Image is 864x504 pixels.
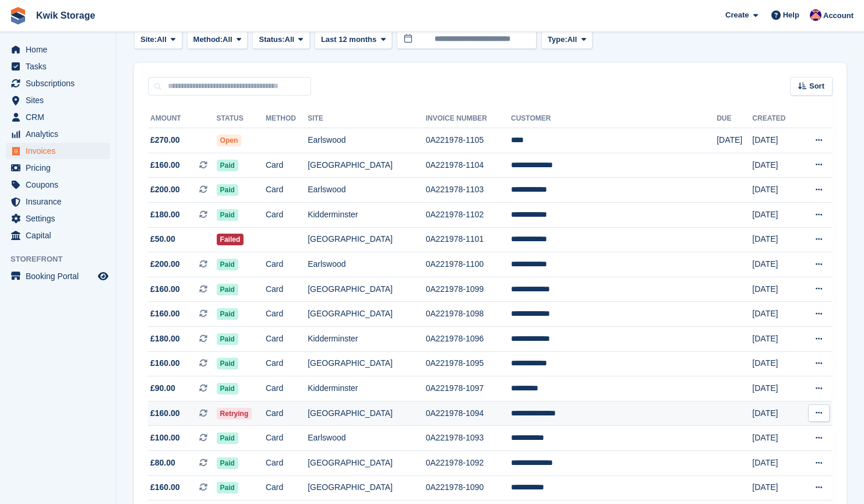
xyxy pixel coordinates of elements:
[266,401,308,426] td: Card
[426,252,511,277] td: 0A221978-1100
[6,75,110,91] a: menu
[6,109,110,125] a: menu
[26,227,96,244] span: Capital
[266,277,308,302] td: Card
[150,407,180,420] span: £160.00
[315,30,392,49] button: Last 12 months
[26,109,96,125] span: CRM
[157,34,167,45] span: All
[217,383,238,394] span: Paid
[26,143,96,159] span: Invoices
[150,308,180,320] span: £160.00
[266,450,308,475] td: Card
[823,10,854,22] span: Account
[150,209,180,221] span: £180.00
[752,326,798,351] td: [DATE]
[6,193,110,210] a: menu
[321,34,376,45] span: Last 12 months
[217,184,238,196] span: Paid
[217,408,252,420] span: Retrying
[541,30,593,49] button: Type: All
[717,110,752,128] th: Due
[266,153,308,178] td: Card
[150,457,175,469] span: £80.00
[96,269,110,283] a: Preview store
[567,34,577,45] span: All
[308,227,426,252] td: [GEOGRAPHIC_DATA]
[752,376,798,401] td: [DATE]
[193,34,223,45] span: Method:
[217,333,238,345] span: Paid
[217,234,244,245] span: Failed
[9,7,27,24] img: stora-icon-8386f47178a22dfd0bd8f6a31ec36ba5ce8667c1dd55bd0f319d3a0aa187defe.svg
[426,426,511,451] td: 0A221978-1093
[150,159,180,171] span: £160.00
[725,9,749,21] span: Create
[426,178,511,203] td: 0A221978-1103
[426,475,511,501] td: 0A221978-1090
[26,126,96,142] span: Analytics
[6,177,110,193] a: menu
[809,80,824,92] span: Sort
[266,475,308,501] td: Card
[426,351,511,376] td: 0A221978-1095
[134,30,182,49] button: Site: All
[752,302,798,327] td: [DATE]
[6,227,110,244] a: menu
[752,450,798,475] td: [DATE]
[308,202,426,227] td: Kidderminster
[308,351,426,376] td: [GEOGRAPHIC_DATA]
[148,110,217,128] th: Amount
[217,209,238,221] span: Paid
[783,9,799,21] span: Help
[266,252,308,277] td: Card
[217,110,266,128] th: Status
[26,75,96,91] span: Subscriptions
[26,58,96,75] span: Tasks
[217,358,238,369] span: Paid
[6,268,110,284] a: menu
[223,34,232,45] span: All
[308,401,426,426] td: [GEOGRAPHIC_DATA]
[150,432,180,444] span: £100.00
[217,457,238,469] span: Paid
[6,92,110,108] a: menu
[752,351,798,376] td: [DATE]
[26,268,96,284] span: Booking Portal
[308,376,426,401] td: Kidderminster
[752,227,798,252] td: [DATE]
[426,128,511,153] td: 0A221978-1105
[548,34,567,45] span: Type:
[308,153,426,178] td: [GEOGRAPHIC_DATA]
[217,284,238,295] span: Paid
[150,382,175,394] span: £90.00
[6,143,110,159] a: menu
[308,110,426,128] th: Site
[217,135,242,146] span: Open
[426,110,511,128] th: Invoice Number
[217,160,238,171] span: Paid
[150,184,180,196] span: £200.00
[266,351,308,376] td: Card
[26,41,96,58] span: Home
[426,227,511,252] td: 0A221978-1101
[266,202,308,227] td: Card
[426,401,511,426] td: 0A221978-1094
[511,110,717,128] th: Customer
[217,259,238,270] span: Paid
[266,426,308,451] td: Card
[426,153,511,178] td: 0A221978-1104
[426,376,511,401] td: 0A221978-1097
[6,58,110,75] a: menu
[810,9,821,21] img: Jade Stanley
[308,302,426,327] td: [GEOGRAPHIC_DATA]
[140,34,157,45] span: Site:
[150,333,180,345] span: £180.00
[308,475,426,501] td: [GEOGRAPHIC_DATA]
[752,110,798,128] th: Created
[752,128,798,153] td: [DATE]
[285,34,295,45] span: All
[752,277,798,302] td: [DATE]
[752,153,798,178] td: [DATE]
[150,357,180,369] span: £160.00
